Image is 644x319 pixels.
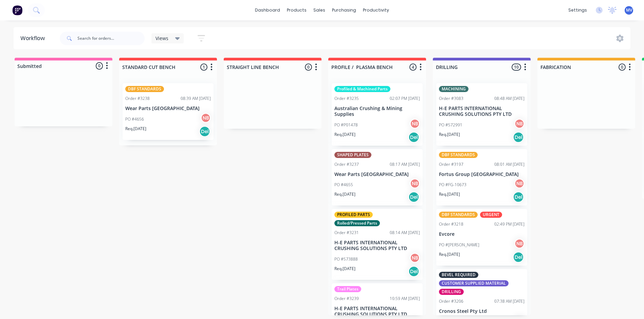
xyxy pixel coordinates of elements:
div: BEVEL REQUIRED [439,272,478,278]
p: Wear Parts [GEOGRAPHIC_DATA] [334,172,420,177]
div: SHAPED PLATESOrder #323708:17 AM [DATE]Wear Parts [GEOGRAPHIC_DATA]PO #4655NBReq.[DATE]Del [332,149,423,206]
div: Del [408,266,419,277]
div: NB [514,178,525,189]
div: DRILLING [439,289,464,295]
div: NB [410,253,420,263]
div: DBF STANDARDSOrder #323808:39 AM [DATE]Wear Parts [GEOGRAPHIC_DATA]PO #4656NBReq.[DATE]Del [123,83,214,140]
div: Order #3218 [439,221,463,227]
div: URGENT [480,212,502,218]
div: Trail Plates [334,286,361,292]
p: Req. [DATE] [125,126,146,132]
div: Order #3238 [125,95,150,102]
div: Order #3206 [439,298,463,304]
p: H-E PARTS INTERNATIONAL CRUSHING SOLUTIONS PTY LTD [334,240,420,251]
div: Del [199,126,210,137]
div: NB [410,178,420,189]
span: Views [155,35,168,42]
div: Profiled & Machined Parts [334,86,390,92]
div: DBF STANDARDSURGENTOrder #321802:49 PM [DATE]EvcorePO #[PERSON_NAME]NBReq.[DATE]Del [436,209,527,266]
p: H-E PARTS INTERNATIONAL CRUSHING SOLUTIONS PTY LTD [439,106,525,117]
p: PO #4656 [125,116,144,122]
p: PO #FG-10673 [439,182,466,188]
p: Req. [DATE] [334,266,355,272]
div: purchasing [329,5,360,15]
div: productivity [360,5,392,15]
p: Fortus Group [GEOGRAPHIC_DATA] [439,172,525,177]
div: SHAPED PLATES [334,152,371,158]
p: Req. [DATE] [334,131,355,138]
div: 08:17 AM [DATE] [390,161,420,167]
div: 10:59 AM [DATE] [390,296,420,302]
p: Req. [DATE] [439,251,460,258]
div: PROFILED PARTS [334,212,373,218]
div: Del [513,252,524,263]
div: Order #3235 [334,95,359,102]
div: Del [513,132,524,143]
div: 02:07 PM [DATE] [390,95,420,102]
p: Australian Crushing & Mining Supplies [334,106,420,117]
div: 08:39 AM [DATE] [181,95,211,102]
div: NB [410,119,420,129]
p: Evcore [439,231,525,237]
div: NB [201,113,211,123]
p: PO #572991 [439,122,462,128]
div: DBF STANDARDS [439,152,478,158]
div: Workflow [20,34,48,42]
div: DBF STANDARDS [439,212,478,218]
div: Rolled/Pressed Parts [334,220,380,226]
div: sales [310,5,329,15]
p: PO #[PERSON_NAME] [439,242,479,248]
div: Profiled & Machined PartsOrder #323502:07 PM [DATE]Australian Crushing & Mining SuppliesPO #P0147... [332,83,423,146]
p: H-E PARTS INTERNATIONAL CRUSHING SOLUTIONS PTY LTD [334,306,420,317]
div: Order #3239 [334,296,359,302]
p: Req. [DATE] [439,131,460,138]
p: Req. [DATE] [334,191,355,197]
a: dashboard [252,5,283,15]
p: PO #P01478 [334,122,358,128]
input: Search for orders... [77,32,145,45]
div: 07:38 AM [DATE] [494,298,525,304]
div: 08:48 AM [DATE] [494,95,525,102]
div: 08:01 AM [DATE] [494,161,525,167]
div: MACHINING [439,86,468,92]
div: Order #3197 [439,161,463,167]
div: NB [514,119,525,129]
p: Cronos Steel Pty Ltd [439,308,525,314]
div: Del [408,192,419,202]
img: Factory [12,5,22,15]
div: products [283,5,310,15]
p: Req. [DATE] [439,191,460,197]
div: Del [408,132,419,143]
div: DBF STANDARDSOrder #319708:01 AM [DATE]Fortus Group [GEOGRAPHIC_DATA]PO #FG-10673NBReq.[DATE]Del [436,149,527,206]
div: CUSTOMER SUPPLIED MATERIAL [439,280,509,286]
span: MV [626,7,632,13]
p: PO #4655 [334,182,353,188]
div: 08:14 AM [DATE] [390,230,420,236]
p: Wear Parts [GEOGRAPHIC_DATA] [125,106,211,111]
div: NB [514,238,525,249]
div: Order #3083 [439,95,463,102]
div: Order #3237 [334,161,359,167]
div: MACHININGOrder #308308:48 AM [DATE]H-E PARTS INTERNATIONAL CRUSHING SOLUTIONS PTY LTDPO #572991NB... [436,83,527,146]
div: 02:49 PM [DATE] [494,221,525,227]
p: PO #573888 [334,256,358,262]
div: PROFILED PARTSRolled/Pressed PartsOrder #323108:14 AM [DATE]H-E PARTS INTERNATIONAL CRUSHING SOLU... [332,209,423,280]
div: Del [513,192,524,202]
div: Order #3231 [334,230,359,236]
div: settings [565,5,590,15]
div: DBF STANDARDS [125,86,164,92]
